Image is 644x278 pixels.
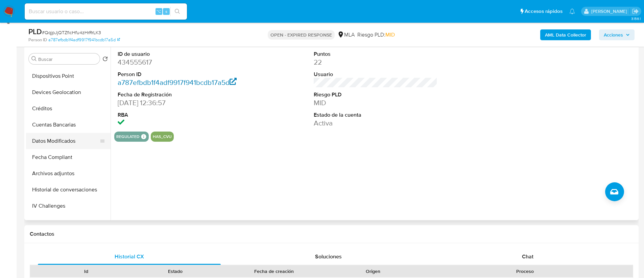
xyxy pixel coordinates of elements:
button: Volver al orden por defecto [102,56,108,64]
dt: Usuario [314,71,438,78]
div: Fecha de creación [224,268,324,275]
a: Salir [632,8,639,15]
dd: [DATE] 12:36:57 [118,98,242,108]
button: Acciones [599,29,635,40]
span: Soluciones [315,253,342,260]
dd: 22 [314,57,438,67]
span: Historial CX [115,253,144,260]
div: Id [47,268,126,275]
button: Buscar [31,56,37,62]
dt: RBA [118,111,242,119]
input: Buscar [38,56,97,62]
button: regulated [116,135,140,138]
a: Notificaciones [569,8,575,14]
span: Riesgo PLD: [357,31,395,39]
span: Acciones [604,29,623,40]
dt: Estado de la cuenta [314,111,438,119]
dt: Riesgo PLD [314,91,438,98]
button: Dispositivos Point [26,68,111,84]
span: # QqjpJjQTZficHfu4zHrRrLK3 [42,29,101,36]
button: Historial de conversaciones [26,182,111,198]
button: Cuentas Bancarias [26,117,111,133]
dd: Activa [314,118,438,128]
dt: Puntos [314,50,438,58]
button: Información de accesos [26,214,111,230]
h1: Contactos [30,231,633,237]
button: Créditos [26,100,111,117]
b: PLD [28,26,42,37]
a: a787efbdb1f4adf9917f941bcdb17a5d [48,37,120,43]
button: has_cvu [153,135,172,138]
button: IV Challenges [26,198,111,214]
dt: Person ID [118,71,242,78]
dt: ID de usuario [118,50,242,58]
button: Fecha Compliant [26,149,111,165]
a: a787efbdb1f4adf9917f941bcdb17a5d [118,77,237,87]
div: Proceso [422,268,628,275]
div: Estado [136,268,215,275]
button: Archivos adjuntos [26,165,111,182]
button: search-icon [170,7,184,16]
b: Person ID [28,37,47,43]
div: MLA [337,31,355,39]
button: Devices Geolocation [26,84,111,100]
p: ezequielignacio.rocha@mercadolibre.com [591,8,629,15]
input: Buscar usuario o caso... [25,7,187,16]
p: OPEN - EXPIRED RESPONSE [268,30,335,40]
dt: Fecha de Registración [118,91,242,98]
dd: MID [314,98,438,108]
span: ⌥ [156,8,161,15]
span: s [165,8,167,15]
span: MID [385,31,395,39]
span: Chat [522,253,533,260]
b: AML Data Collector [545,29,586,40]
button: AML Data Collector [540,29,591,40]
div: Origen [333,268,413,275]
span: Accesos rápidos [525,8,563,15]
dd: 434555617 [118,57,242,67]
button: Datos Modificados [26,133,105,149]
span: 3.156.1 [631,16,641,21]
